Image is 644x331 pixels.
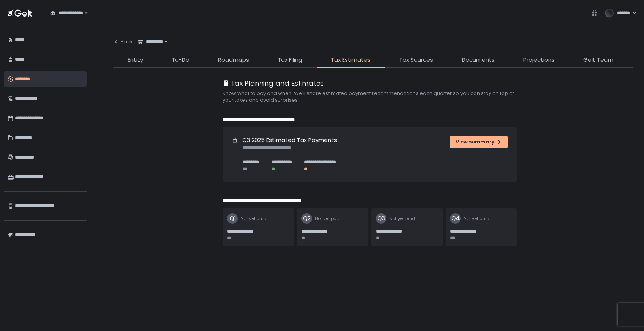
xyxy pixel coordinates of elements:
[113,38,133,45] div: Back
[583,56,613,64] span: Gelt Team
[223,78,324,88] div: Tax Planning and Estimates
[278,56,302,64] span: Tax Filing
[399,56,433,64] span: Tax Sources
[241,216,266,221] span: Not yet paid
[303,214,310,222] text: Q2
[450,136,508,148] button: View summary
[377,214,385,222] text: Q3
[456,139,502,145] div: View summary
[223,90,524,104] h2: Know what to pay and when. We'll share estimated payment recommendations each quarter so you can ...
[218,56,249,64] span: Roadmaps
[229,214,235,222] text: Q1
[523,56,555,64] span: Projections
[462,56,495,64] span: Documents
[242,136,337,145] h1: Q3 2025 Estimated Tax Payments
[45,5,88,21] div: Search for option
[133,34,168,50] div: Search for option
[128,56,143,64] span: Entity
[172,56,189,64] span: To-Do
[113,34,133,50] button: Back
[331,56,370,64] span: Tax Estimates
[163,38,163,46] input: Search for option
[315,216,341,221] span: Not yet paid
[464,216,489,221] span: Not yet paid
[389,216,415,221] span: Not yet paid
[451,214,460,222] text: Q4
